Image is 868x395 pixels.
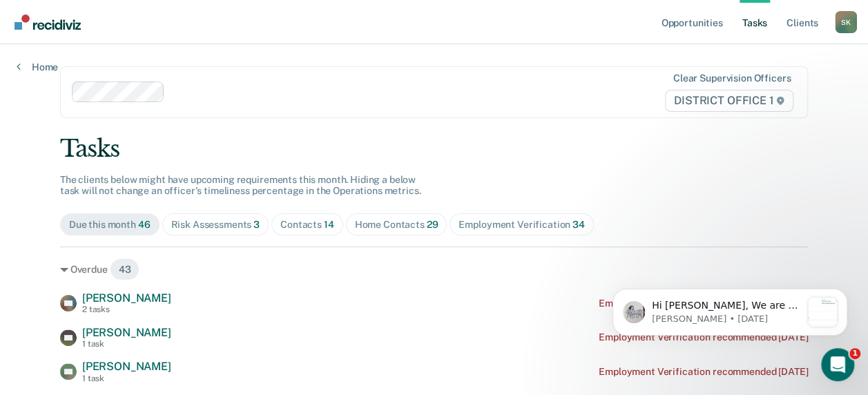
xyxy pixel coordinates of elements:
[60,135,808,163] div: Tasks
[15,15,81,30] img: Recidiviz
[82,305,171,314] div: 2 tasks
[171,219,260,231] div: Risk Assessments
[82,374,171,383] div: 1 task
[82,291,171,305] span: [PERSON_NAME]
[60,258,808,280] div: Overdue 43
[110,258,140,280] span: 43
[60,174,421,197] span: The clients below might have upcoming requirements this month. Hiding a below task will not chang...
[69,219,151,231] div: Due this month
[17,61,58,73] a: Home
[599,366,808,378] div: Employment Verification recommended [DATE]
[82,326,171,339] span: [PERSON_NAME]
[355,219,438,231] div: Home Contacts
[427,219,438,230] span: 29
[592,261,868,358] iframe: Intercom notifications message
[82,360,171,373] span: [PERSON_NAME]
[60,39,209,393] span: Hi [PERSON_NAME], We are so excited to announce a brand new feature: AI case note search! 📣 Findi...
[572,219,585,230] span: 34
[253,219,260,230] span: 3
[665,90,793,112] span: DISTRICT OFFICE 1
[459,219,584,231] div: Employment Verification
[138,219,151,230] span: 46
[60,52,209,64] p: Message from Kim, sent 4w ago
[673,73,791,84] div: Clear supervision officers
[821,348,854,381] iframe: Intercom live chat
[324,219,334,230] span: 14
[835,11,857,33] button: Profile dropdown button
[849,348,860,359] span: 1
[835,11,857,33] div: S K
[280,219,334,231] div: Contacts
[82,339,171,349] div: 1 task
